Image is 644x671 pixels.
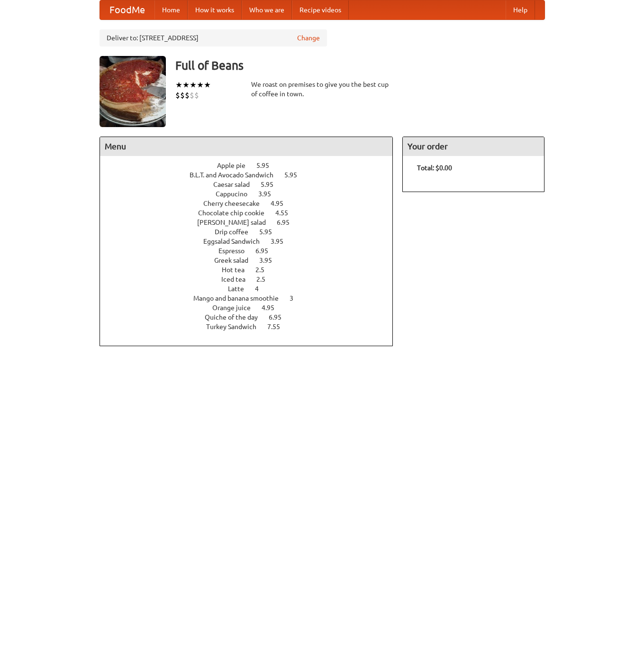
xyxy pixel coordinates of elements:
span: [PERSON_NAME] salad [197,219,275,226]
a: Espresso 6.95 [218,247,286,255]
span: 3.95 [258,190,281,198]
span: Greek salad [214,257,258,264]
span: 6.95 [277,219,299,226]
a: Help [506,0,535,19]
a: Change [297,33,320,43]
a: Greek salad 3.95 [214,257,290,264]
span: 7.55 [267,323,290,331]
a: Orange juice 4.95 [212,304,292,312]
span: Apple pie [217,162,255,169]
span: Cherry cheesecake [203,200,269,207]
a: Turkey Sandwich 7.55 [206,323,298,331]
b: Total: $0.00 [417,164,452,172]
a: Caesar salad 5.95 [213,181,291,188]
li: $ [175,90,180,101]
li: ★ [175,80,182,90]
span: 5.95 [259,228,281,236]
span: Latte [228,285,254,293]
a: Cherry cheesecake 4.95 [203,200,301,207]
span: Chocolate chip cookie [198,209,274,217]
span: 2.5 [256,276,275,283]
li: $ [180,90,185,101]
span: Hot tea [222,266,254,274]
a: Mango and banana smoothie 3 [193,294,311,302]
span: 4.95 [262,304,284,312]
span: 3.95 [259,257,281,264]
li: ★ [190,80,197,90]
span: Caesar salad [213,181,259,188]
span: B.L.T. and Avocado Sandwich [190,171,283,179]
a: Eggsalad Sandwich 3.95 [203,238,301,245]
a: Who we are [242,0,292,19]
a: How it works [188,0,242,19]
a: Iced tea 2.5 [221,276,283,283]
span: Drip coffee [215,228,258,236]
span: 5.95 [284,171,307,179]
span: Turkey Sandwich [206,323,266,331]
a: Quiche of the day 6.95 [205,313,299,321]
h3: Full of Beans [175,56,545,75]
span: 4.95 [271,200,293,207]
span: 2.5 [255,266,274,274]
span: 6.95 [255,247,278,255]
span: 4.55 [275,209,298,217]
li: $ [194,90,199,101]
a: Recipe videos [292,0,349,19]
h4: Your order [403,137,544,156]
li: $ [190,90,194,101]
span: Eggsalad Sandwich [203,238,269,245]
a: Latte 4 [228,285,276,293]
span: 6.95 [269,313,291,321]
a: B.L.T. and Avocado Sandwich 5.95 [190,171,315,179]
div: We roast on premises to give you the best cup of coffee in town. [251,80,393,99]
span: Espresso [218,247,254,255]
li: ★ [197,80,204,90]
span: 3 [290,294,303,302]
div: Deliver to: [STREET_ADDRESS] [100,29,327,46]
li: ★ [182,80,190,90]
span: 4 [255,285,268,293]
li: $ [185,90,190,101]
span: Quiche of the day [205,313,267,321]
li: ★ [204,80,211,90]
a: Home [154,0,188,19]
span: Iced tea [221,276,255,283]
a: Hot tea 2.5 [222,266,282,274]
span: 5.95 [261,181,283,188]
a: [PERSON_NAME] salad 6.95 [197,219,307,226]
span: Mango and banana smoothie [193,294,288,302]
a: Apple pie 5.95 [217,162,287,169]
a: FoodMe [100,0,154,19]
span: 5.95 [256,162,279,169]
span: 3.95 [271,238,293,245]
h4: Menu [100,137,393,156]
span: Orange juice [212,304,260,312]
img: angular.jpg [100,56,166,127]
span: Cappucino [216,190,257,198]
a: Drip coffee 5.95 [215,228,290,236]
a: Cappucino 3.95 [216,190,289,198]
a: Chocolate chip cookie 4.55 [198,209,306,217]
